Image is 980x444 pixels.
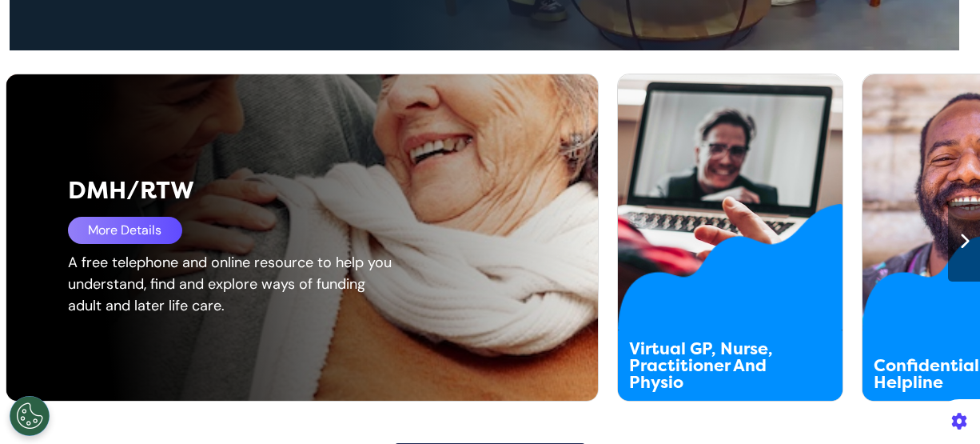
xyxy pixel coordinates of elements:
button: Open Preferences [10,396,50,436]
div: More Details [68,217,182,244]
div: A free telephone and online resource to help you understand, find and explore ways of funding adu... [68,252,398,317]
div: DMH/RTW [68,173,480,209]
div: Virtual GP, Nurse, Practitioner And Physio [629,341,787,391]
